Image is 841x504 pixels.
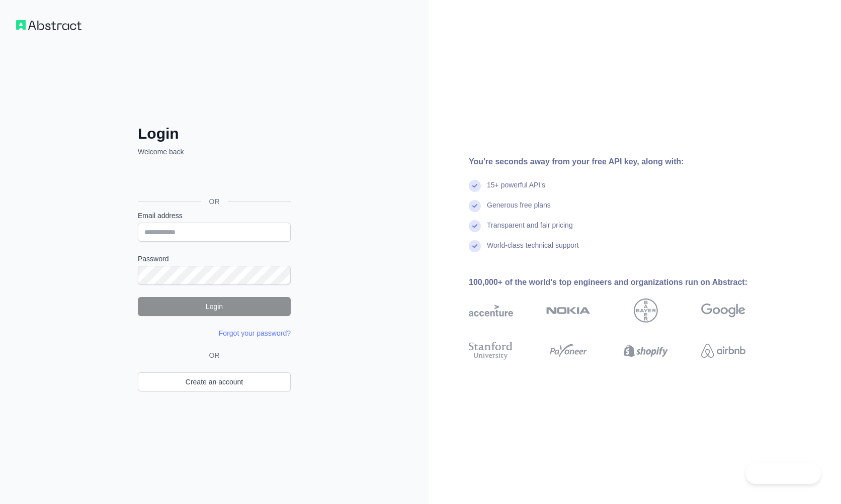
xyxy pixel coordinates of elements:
[138,372,291,391] a: Create an account
[138,168,289,190] div: כניסה באמצעות חשבון Google. פתיחה בכרטיסייה חדשה
[745,463,821,484] iframe: Toggle Customer Support
[546,340,591,362] img: payoneer
[469,220,481,232] img: check mark
[16,20,81,30] img: Workflow
[487,180,545,200] div: 15+ powerful API's
[138,147,291,157] p: Welcome back
[701,340,745,362] img: airbnb
[701,298,745,323] img: google
[469,180,481,192] img: check mark
[469,276,778,288] div: 100,000+ of the world's top engineers and organizations run on Abstract:
[205,350,224,360] span: OR
[133,168,294,190] iframe: כפתור לכניסה באמצעות חשבון Google
[138,211,291,221] label: Email address
[201,196,228,207] span: OR
[469,298,513,323] img: accenture
[469,200,481,212] img: check mark
[219,329,291,337] a: Forgot your password?
[138,297,291,316] button: Login
[487,240,579,260] div: World-class technical support
[546,298,591,323] img: nokia
[634,298,658,323] img: bayer
[469,240,481,252] img: check mark
[469,340,513,362] img: stanford university
[624,340,668,362] img: shopify
[469,156,778,168] div: You're seconds away from your free API key, along with:
[138,254,291,264] label: Password
[138,125,291,143] h2: Login
[487,200,551,220] div: Generous free plans
[487,220,573,240] div: Transparent and fair pricing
